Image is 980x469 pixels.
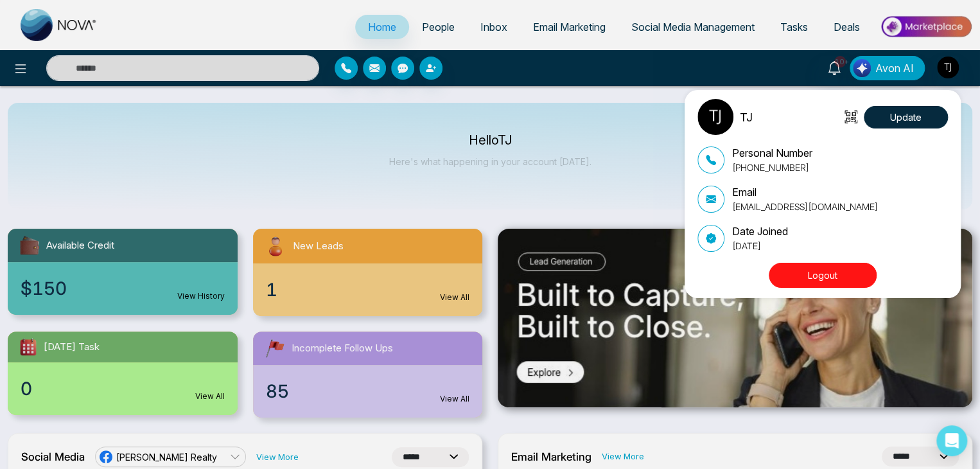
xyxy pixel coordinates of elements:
div: Open Intercom Messenger [936,425,967,456]
p: Email [732,184,878,200]
p: [EMAIL_ADDRESS][DOMAIN_NAME] [732,200,878,213]
p: [DATE] [732,239,788,252]
button: Logout [769,263,877,288]
p: [PHONE_NUMBER] [732,161,812,174]
button: Update [864,106,948,128]
p: TJ [740,109,753,126]
p: Date Joined [732,224,788,239]
p: Personal Number [732,145,812,161]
